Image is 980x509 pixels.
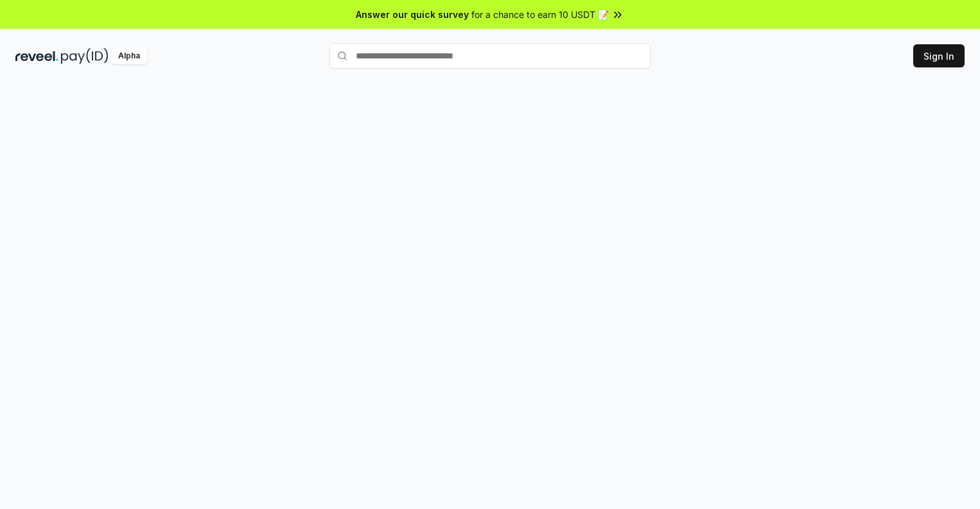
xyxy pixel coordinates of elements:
[15,48,58,64] img: reveel_dark
[61,48,109,64] img: pay_id
[913,44,965,67] button: Sign In
[471,8,609,21] span: for a chance to earn 10 USDT 📝
[111,48,147,64] div: Alpha
[356,8,469,21] span: Answer our quick survey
